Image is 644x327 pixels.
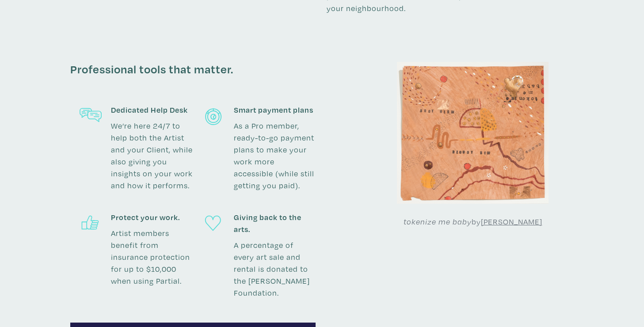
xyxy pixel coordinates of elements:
[111,211,193,291] div: Artist members benefit from insurance protection for up to $10,000 when using Partial.
[397,62,549,204] img: Artists = Entrepreneurs
[234,104,316,116] b: Smart payment plans
[70,62,316,100] h4: Professional tools that matter.
[404,217,472,227] em: tokenize me baby
[481,217,542,227] a: [PERSON_NAME]
[111,211,193,223] b: Protect your work.
[202,108,224,125] img: Smart payment plans
[234,211,316,299] div: A percentage of every art sale and rental is donated to the [PERSON_NAME] Foundation.
[80,108,102,125] img: Friendly customer care
[372,216,574,228] p: by
[80,215,102,232] img: Artwork protection.
[111,104,193,191] div: We’re here 24/7 to help both the Artist and your Client, while also giving you insights on your w...
[234,104,316,199] div: As a Pro member, ready-to-go payment plans to make your work more accessible (while still getting...
[202,215,224,232] img: Giving back.
[111,104,193,116] b: Dedicated Help Desk
[234,211,316,235] b: Giving back to the arts.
